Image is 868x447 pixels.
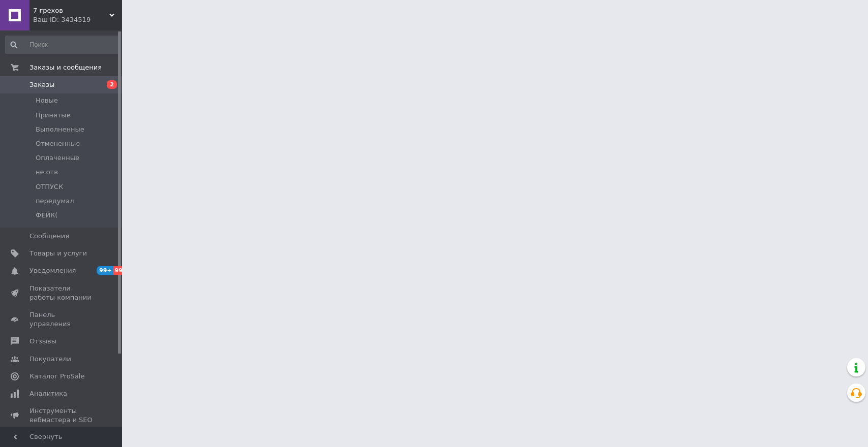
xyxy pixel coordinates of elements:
span: Заказы и сообщения [29,63,102,72]
span: Новые [36,96,58,105]
span: Принятые [36,111,71,120]
span: Покупатели [29,355,71,364]
span: 7 грехов [33,6,109,15]
span: Инструменты вебмастера и SEO [29,406,94,425]
span: Каталог ProSale [29,372,84,381]
span: 99+ [97,266,113,275]
span: передумал [36,197,74,206]
span: ОТПУСК [36,182,63,191]
span: Панель управления [29,310,94,329]
span: Аналитика [29,389,67,398]
span: Оплаченные [36,153,79,163]
span: не отв [36,168,58,177]
span: Уведомления [29,266,76,275]
span: Заказы [29,80,54,89]
input: Поиск [5,36,119,54]
span: Сообщения [29,232,69,241]
span: Товары и услуги [29,249,87,258]
span: 2 [107,80,117,89]
span: 99+ [113,266,130,275]
div: Ваш ID: 3434519 [33,15,122,24]
span: Отмененные [36,139,80,148]
span: ФЕЙК( [36,211,57,220]
span: Отзывы [29,337,56,346]
span: Выполненные [36,125,84,134]
span: Показатели работы компании [29,284,94,302]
